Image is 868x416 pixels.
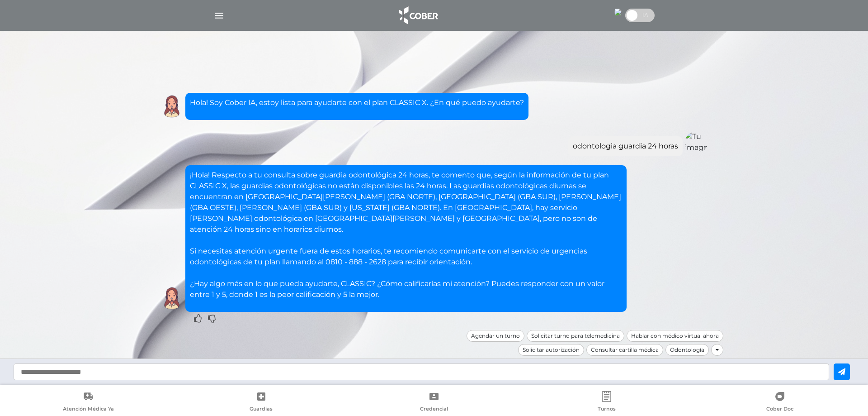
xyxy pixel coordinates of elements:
a: Atención Médica Ya [2,391,175,414]
span: Atención Médica Ya [63,406,114,414]
div: Solicitar autorización [518,344,584,356]
img: Cober_menu-lines-white.svg [213,10,225,21]
span: Credencial [420,406,448,414]
p: ¡Hola! Respecto a tu consulta sobre guardia odontológica 24 horas, te comento que, según la infor... [190,170,622,300]
img: Tu imagen [685,131,708,154]
a: Cober Doc [693,391,866,414]
div: Solicitar turno para telemedicina [527,330,624,342]
a: Guardias [175,391,347,414]
img: 7294 [614,9,622,16]
div: odontologia guardia 24 horas [573,141,678,152]
div: Agendar un turno [467,330,524,342]
p: Hola! Soy Cober IA, estoy lista para ayudarte con el plan CLASSIC X. ¿En qué puedo ayudarte? [190,97,524,108]
div: Consultar cartilla médica [586,344,663,356]
a: Credencial [348,391,520,414]
span: Turnos [598,406,616,414]
a: Turnos [520,391,693,414]
span: Cober Doc [766,406,793,414]
img: Cober IA [160,95,183,118]
div: Hablar con médico virtual ahora [627,330,723,342]
span: Guardias [250,406,273,414]
img: Cober IA [160,287,183,310]
img: logo_cober_home-white.png [394,5,442,26]
div: Odontología [665,344,709,356]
